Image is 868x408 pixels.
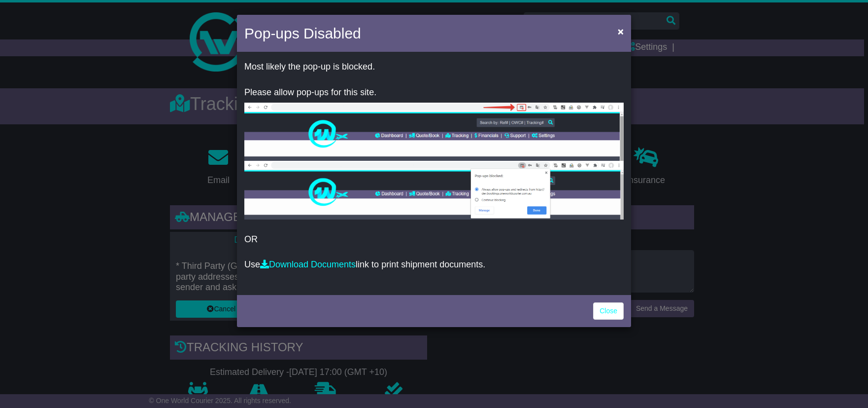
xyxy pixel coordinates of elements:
span: × [618,26,624,37]
div: OR [237,54,631,293]
p: Most likely the pop-up is blocked. [244,62,624,73]
button: Close [613,21,629,41]
p: Use link to print shipment documents. [244,260,624,270]
a: Download Documents [260,260,356,269]
h4: Pop-ups Disabled [244,22,361,44]
a: Close [593,302,624,320]
p: Please allow pop-ups for this site. [244,87,624,98]
img: allow-popup-2.png [244,161,624,220]
img: allow-popup-1.png [244,103,624,161]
